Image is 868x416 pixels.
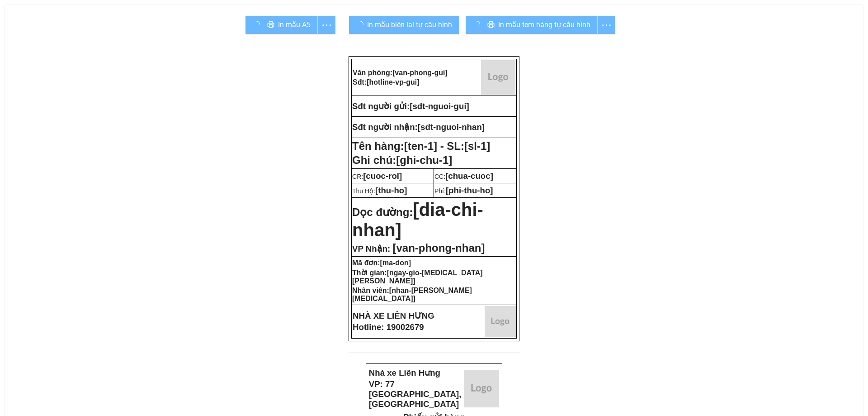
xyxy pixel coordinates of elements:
[464,370,500,407] img: logo
[352,287,472,302] span: [nhan-[PERSON_NAME][MEDICAL_DATA]]
[349,16,459,34] button: In mẫu biên lai tự cấu hình
[369,368,440,378] strong: Nhà xe Liên Hưng
[367,19,452,30] span: In mẫu biên lai tự cấu hình
[352,173,402,180] span: CR:
[353,69,448,77] strong: Văn phòng:
[434,173,493,180] span: CC:
[352,200,483,240] span: [dia-chi-nhan]
[445,171,493,181] span: [chua-cuoc]
[375,186,407,195] span: [thu-ho]
[434,187,493,195] span: Phí:
[352,206,483,239] strong: Dọc đường:
[404,140,491,152] span: [ten-1] - SL:
[396,154,452,166] span: [ghi-chu-1]
[367,78,419,86] span: [hotline-vp-gui]
[353,78,420,86] strong: Sđt:
[392,242,485,254] span: [van-phong-nhan]
[363,171,402,181] span: [cuoc-roi]
[352,244,390,253] span: VP Nhận:
[380,259,411,267] span: [ma-don]
[352,122,418,132] strong: Sđt người nhận:
[485,306,516,337] img: logo
[418,122,485,132] span: [sdt-nguoi-nhan]
[352,287,472,302] strong: Nhân viên:
[352,154,452,166] span: Ghi chú:
[352,259,411,267] strong: Mã đơn:
[481,60,515,95] img: logo
[352,187,407,195] span: Thu Hộ:
[352,101,410,111] strong: Sđt người gửi:
[353,311,434,320] strong: NHÀ XE LIÊN HƯNG
[369,379,462,409] strong: VP: 77 [GEOGRAPHIC_DATA], [GEOGRAPHIC_DATA]
[410,101,469,111] span: [sdt-nguoi-gui]
[464,140,490,152] span: [sl-1]
[392,69,448,77] span: [van-phong-gui]
[352,140,490,152] strong: Tên hàng:
[352,269,482,285] strong: Thời gian:
[353,322,424,332] strong: Hotline: 19002679
[446,186,493,195] span: [phi-thu-ho]
[356,21,367,28] span: loading
[352,269,482,285] span: [ngay-gio-[MEDICAL_DATA][PERSON_NAME]]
